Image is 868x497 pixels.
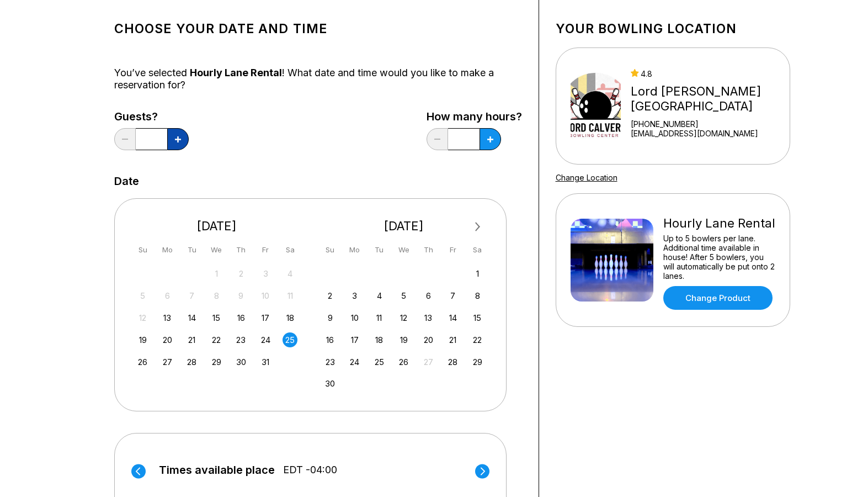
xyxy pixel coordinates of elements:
[421,288,436,303] div: Choose Thursday, November 6th, 2025
[347,355,362,369] div: Choose Monday, November 24th, 2025
[323,355,338,369] div: Choose Sunday, November 23rd, 2025
[209,242,224,257] div: We
[135,310,150,325] div: Not available Sunday, October 12th, 2025
[258,266,273,281] div: Not available Friday, October 3rd, 2025
[209,288,224,303] div: Not available Wednesday, October 8th, 2025
[258,310,273,325] div: Choose Friday, October 17th, 2025
[258,288,273,303] div: Not available Friday, October 10th, 2025
[209,332,224,347] div: Choose Wednesday, October 22nd, 2025
[258,332,273,347] div: Choose Friday, October 24th, 2025
[283,332,297,347] div: Choose Saturday, October 25th, 2025
[323,332,338,347] div: Choose Sunday, November 16th, 2025
[114,67,522,91] div: You’ve selected ! What date and time would you like to make a reservation for?
[445,242,460,257] div: Fr
[283,464,337,476] span: EDT -04:00
[445,355,460,369] div: Choose Friday, November 28th, 2025
[283,288,297,303] div: Not available Saturday, October 11th, 2025
[470,266,485,281] div: Choose Saturday, November 1st, 2025
[135,355,150,369] div: Choose Sunday, October 26th, 2025
[160,310,175,325] div: Choose Monday, October 13th, 2025
[160,242,175,257] div: Mo
[347,310,362,325] div: Choose Monday, November 10th, 2025
[283,266,297,281] div: Not available Saturday, October 4th, 2025
[421,242,436,257] div: Th
[233,242,248,257] div: Th
[114,175,139,187] label: Date
[233,266,248,281] div: Not available Thursday, October 2nd, 2025
[631,119,785,129] div: [PHONE_NUMBER]
[233,332,248,347] div: Choose Thursday, October 23rd, 2025
[184,310,199,325] div: Choose Tuesday, October 14th, 2025
[396,242,411,257] div: We
[421,310,436,325] div: Choose Thursday, November 13th, 2025
[396,332,411,347] div: Choose Wednesday, November 19th, 2025
[445,332,460,347] div: Choose Friday, November 21st, 2025
[372,332,387,347] div: Choose Tuesday, November 18th, 2025
[131,219,302,234] div: [DATE]
[663,286,773,310] a: Change Product
[258,242,273,257] div: Fr
[470,242,485,257] div: Sa
[396,310,411,325] div: Choose Wednesday, November 12th, 2025
[134,265,300,369] div: month 2025-10
[421,332,436,347] div: Choose Thursday, November 20th, 2025
[184,355,199,369] div: Choose Tuesday, October 28th, 2025
[283,310,297,325] div: Choose Saturday, October 18th, 2025
[556,21,790,36] h1: Your bowling location
[663,216,775,231] div: Hourly Lane Rental
[470,310,485,325] div: Choose Saturday, November 15th, 2025
[160,288,175,303] div: Not available Monday, October 6th, 2025
[372,310,387,325] div: Choose Tuesday, November 11th, 2025
[114,21,522,36] h1: Choose your Date and time
[571,65,621,147] img: Lord Calvert Bowling Center
[135,288,150,303] div: Not available Sunday, October 5th, 2025
[631,69,785,78] div: 4.8
[184,242,199,257] div: Tu
[160,355,175,369] div: Choose Monday, October 27th, 2025
[283,242,297,257] div: Sa
[184,332,199,347] div: Choose Tuesday, October 21st, 2025
[160,332,175,347] div: Choose Monday, October 20th, 2025
[321,265,487,392] div: month 2025-11
[318,219,489,234] div: [DATE]
[396,288,411,303] div: Choose Wednesday, November 5th, 2025
[190,67,282,78] span: Hourly Lane Rental
[427,110,522,123] label: How many hours?
[469,218,487,236] button: Next Month
[114,110,189,123] label: Guests?
[209,355,224,369] div: Choose Wednesday, October 29th, 2025
[159,464,275,476] span: Times available place
[631,129,785,138] a: [EMAIL_ADDRESS][DOMAIN_NAME]
[233,288,248,303] div: Not available Thursday, October 9th, 2025
[445,288,460,303] div: Choose Friday, November 7th, 2025
[470,332,485,347] div: Choose Saturday, November 22nd, 2025
[323,310,338,325] div: Choose Sunday, November 9th, 2025
[233,310,248,325] div: Choose Thursday, October 16th, 2025
[571,219,653,302] img: Hourly Lane Rental
[372,242,387,257] div: Tu
[135,332,150,347] div: Choose Sunday, October 19th, 2025
[445,310,460,325] div: Choose Friday, November 14th, 2025
[663,234,775,281] div: Up to 5 bowlers per lane. Additional time available in house! After 5 bowlers, you will automatic...
[470,288,485,303] div: Choose Saturday, November 8th, 2025
[470,355,485,369] div: Choose Saturday, November 29th, 2025
[421,355,436,369] div: Not available Thursday, November 27th, 2025
[135,242,150,257] div: Su
[323,376,338,391] div: Choose Sunday, November 30th, 2025
[209,310,224,325] div: Choose Wednesday, October 15th, 2025
[347,242,362,257] div: Mo
[209,266,224,281] div: Not available Wednesday, October 1st, 2025
[556,173,617,182] a: Change Location
[347,332,362,347] div: Choose Monday, November 17th, 2025
[258,355,273,369] div: Choose Friday, October 31st, 2025
[347,288,362,303] div: Choose Monday, November 3rd, 2025
[323,288,338,303] div: Choose Sunday, November 2nd, 2025
[323,242,338,257] div: Su
[372,288,387,303] div: Choose Tuesday, November 4th, 2025
[233,355,248,369] div: Choose Thursday, October 30th, 2025
[184,288,199,303] div: Not available Tuesday, October 7th, 2025
[396,355,411,369] div: Choose Wednesday, November 26th, 2025
[372,355,387,369] div: Choose Tuesday, November 25th, 2025
[631,84,785,114] div: Lord [PERSON_NAME][GEOGRAPHIC_DATA]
